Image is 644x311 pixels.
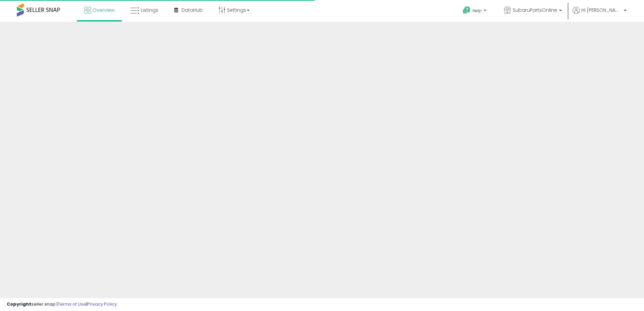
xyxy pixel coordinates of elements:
span: DataHub [182,7,203,13]
a: Terms of Use [58,301,86,307]
a: Help [457,1,493,22]
span: SubaruPartsOnline [513,7,557,13]
span: Help [473,8,482,13]
i: Get Help [462,6,471,14]
a: Privacy Policy [87,301,117,307]
strong: Copyright [7,301,31,307]
span: Hi [PERSON_NAME] [581,7,622,13]
a: Hi [PERSON_NAME] [573,7,626,22]
span: Listings [141,7,158,13]
span: Overview [93,7,115,13]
